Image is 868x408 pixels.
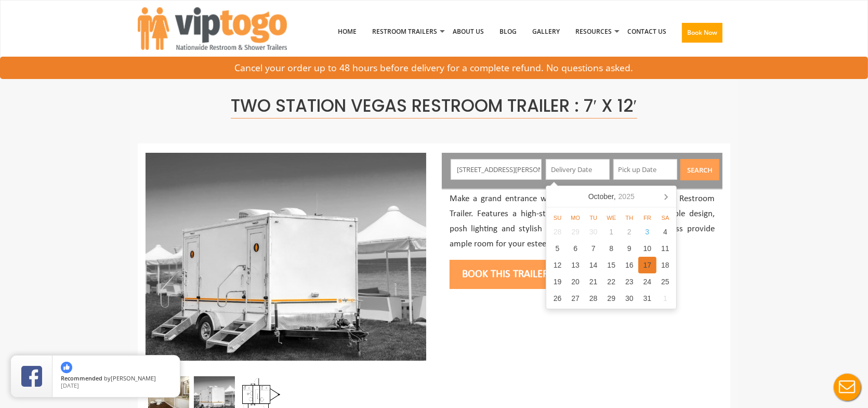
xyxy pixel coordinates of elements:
[621,290,639,307] div: 30
[61,375,172,383] span: by
[638,214,656,222] div: Fr
[602,290,621,307] div: 29
[548,223,567,240] div: 28
[567,240,585,257] div: 6
[138,7,287,50] img: VIPTOGO
[567,290,585,307] div: 27
[584,223,602,240] div: 30
[61,381,79,389] span: [DATE]
[567,214,585,222] div: Mo
[656,240,675,257] div: 11
[584,257,602,273] div: 14
[568,5,620,59] a: Resources
[445,5,492,59] a: About Us
[584,273,602,290] div: 21
[656,290,675,307] div: 1
[548,273,567,290] div: 19
[638,257,656,273] div: 17
[584,188,639,205] div: October,
[621,223,639,240] div: 2
[451,159,542,180] input: Enter your Address
[620,5,674,59] a: Contact Us
[602,273,621,290] div: 22
[567,223,585,240] div: 29
[61,374,102,382] span: Recommended
[111,374,156,382] span: [PERSON_NAME]
[656,214,675,222] div: Sa
[621,214,639,222] div: Th
[364,5,445,59] a: Restroom Trailers
[619,191,635,202] i: 2025
[656,257,675,273] div: 18
[638,240,656,257] div: 10
[21,366,42,387] img: Review Rating
[492,5,524,59] a: Blog
[602,240,621,257] div: 8
[548,240,567,257] div: 5
[450,260,561,289] button: Book this trailer
[621,273,639,290] div: 23
[567,257,585,273] div: 13
[548,257,567,273] div: 12
[584,240,602,257] div: 7
[546,159,610,180] input: Delivery Date
[621,257,639,273] div: 16
[638,290,656,307] div: 31
[602,257,621,273] div: 15
[656,273,675,290] div: 25
[450,192,715,252] p: Make a grand entrance with this mid sized Vegas 2 Station Restroom Trailer. Features a high-style...
[146,153,426,361] img: Side view of two station restroom trailer with separate doors for males and females
[567,273,585,290] div: 20
[656,223,675,240] div: 4
[682,23,722,43] button: Book Now
[602,223,621,240] div: 1
[602,214,621,222] div: We
[584,290,602,307] div: 28
[680,159,719,180] button: Search
[548,290,567,307] div: 26
[638,273,656,290] div: 24
[524,5,568,59] a: Gallery
[638,223,656,240] div: 3
[621,240,639,257] div: 9
[548,214,567,222] div: Su
[613,159,677,180] input: Pick up Date
[674,5,730,65] a: Book Now
[584,214,602,222] div: Tu
[61,362,72,373] img: thumbs up icon
[330,5,364,59] a: Home
[231,94,637,119] span: Two Station Vegas Restroom Trailer : 7′ x 12′
[826,366,868,408] button: Live Chat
